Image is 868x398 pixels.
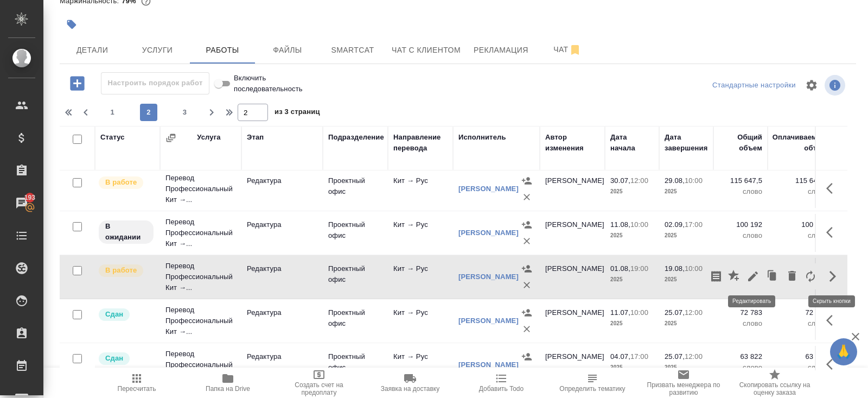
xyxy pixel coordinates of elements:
p: 100 192 [719,219,762,230]
td: Перевод Профессиональный Кит →... [160,343,241,387]
p: 2025 [665,362,708,373]
span: Файлы [261,43,314,57]
button: Добавить Todo [456,368,547,398]
p: Сдан [105,309,123,320]
span: Добавить Todo [479,385,524,393]
a: [PERSON_NAME] [458,185,519,193]
p: 2025 [610,186,654,197]
button: Удалить [519,189,535,205]
button: Папка на Drive [182,368,273,398]
span: 🙏 [834,340,853,363]
button: Удалить [519,365,535,381]
p: 12:00 [630,176,648,185]
p: 25.07, [665,308,685,317]
p: слово [773,362,827,373]
button: 1 [104,104,121,121]
p: 17:00 [630,352,648,361]
p: слово [773,186,827,197]
button: Назначить [519,261,535,277]
td: Перевод Профессиональный Кит →... [160,211,241,255]
span: Детали [66,43,118,57]
td: [PERSON_NAME] [540,346,605,384]
span: из 3 страниц [275,105,320,121]
button: Заменить [801,263,820,289]
p: В работе [105,265,137,276]
p: 10:00 [630,220,648,229]
td: [PERSON_NAME] [540,214,605,252]
p: 2025 [610,362,654,373]
td: [PERSON_NAME] [540,258,605,296]
p: 2025 [665,318,708,329]
button: Пересчитать [91,368,182,398]
p: 11.07, [610,308,630,317]
p: слово [719,230,762,241]
td: [PERSON_NAME] [540,170,605,208]
p: слово [719,362,762,373]
p: 63 822 [773,351,827,362]
a: [PERSON_NAME] [458,361,519,369]
button: Здесь прячутся важные кнопки [820,219,846,245]
td: Проектный офис [323,346,388,384]
button: Назначить [519,173,535,189]
span: Чат с клиентом [392,43,461,57]
button: Удалить [519,277,535,293]
button: Удалить [783,263,801,289]
p: Редактура [247,351,317,362]
button: Добавить тэг [60,12,84,36]
button: Добавить оценку [725,263,744,289]
p: 12:00 [685,352,703,361]
td: Проектный офис [323,214,388,252]
span: Папка на Drive [206,385,250,393]
button: Создать счет на предоплату [273,368,365,398]
span: Рекламация [474,43,528,57]
p: Редактура [247,219,317,230]
div: Дата начала [610,132,654,154]
div: Исполнитель выполняет работу [98,175,155,190]
p: 2025 [665,274,708,285]
p: 10:00 [685,176,703,185]
span: Определить тематику [559,385,625,393]
div: Общий объем [719,132,762,154]
p: В ожидании [105,221,147,243]
td: Кит → Рус [388,346,453,384]
button: Определить тематику [547,368,638,398]
p: 04.07, [610,352,630,361]
div: Подразделение [328,132,384,143]
p: 2025 [610,230,654,241]
button: Удалить [519,233,535,249]
div: Этап [247,132,264,143]
p: 17:00 [685,220,703,229]
div: Менеджер проверил работу исполнителя, передает ее на следующий этап [98,351,155,366]
button: Назначить [519,349,535,365]
div: Статус [100,132,125,143]
td: Перевод Профессиональный Кит →... [160,299,241,343]
button: 3 [176,104,194,121]
span: Чат [541,43,593,56]
p: 02.09, [665,220,685,229]
td: Проектный офис [323,258,388,296]
button: Здесь прячутся важные кнопки [820,307,846,333]
p: слово [719,186,762,197]
button: Заявка на доставку [365,368,456,398]
td: Кит → Рус [388,170,453,208]
button: Здесь прячутся важные кнопки [820,351,846,377]
p: 29.08, [665,176,685,185]
p: слово [773,230,827,241]
button: Скопировать мини-бриф [707,263,725,289]
p: слово [719,318,762,329]
div: Автор изменения [545,132,599,154]
button: Скопировать ссылку на оценку заказа [729,368,820,398]
p: 2025 [665,186,708,197]
p: 10:00 [630,308,648,317]
button: 🙏 [830,338,857,365]
p: Редактура [247,175,317,186]
p: Редактура [247,263,317,274]
button: Назначить [519,217,535,233]
div: Менеджер проверил работу исполнителя, передает ее на следующий этап [98,307,155,322]
p: 115 647,5 [719,175,762,186]
button: Удалить [519,321,535,337]
p: В работе [105,177,137,188]
td: Проектный офис [323,302,388,340]
span: Скопировать ссылку на оценку заказа [736,381,814,396]
p: 25.07, [665,352,685,361]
